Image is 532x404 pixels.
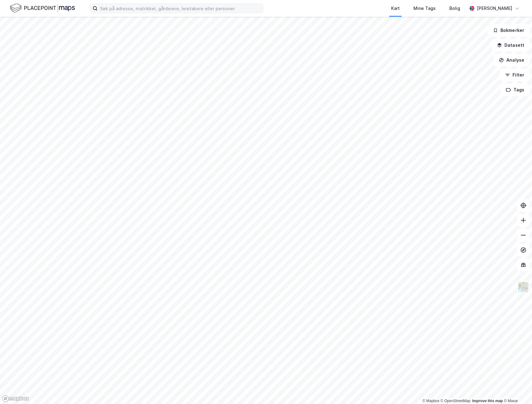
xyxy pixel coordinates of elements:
[472,399,503,403] a: Improve this map
[10,3,75,14] img: logo.f888ab2527a4732fd821a326f86c7f29.svg
[517,281,529,293] img: Z
[501,374,532,404] iframe: Chat Widget
[391,5,400,12] div: Kart
[500,69,530,81] button: Filter
[488,24,530,37] button: Bokmerker
[98,4,263,13] input: Søk på adresse, matrikkel, gårdeiere, leietakere eller personer
[449,5,460,12] div: Bolig
[494,54,530,66] button: Analyse
[422,399,439,403] a: Mapbox
[492,39,530,51] button: Datasett
[441,399,471,403] a: OpenStreetMap
[2,395,29,402] a: Mapbox homepage
[501,84,530,96] button: Tags
[413,5,436,12] div: Mine Tags
[477,5,512,12] div: [PERSON_NAME]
